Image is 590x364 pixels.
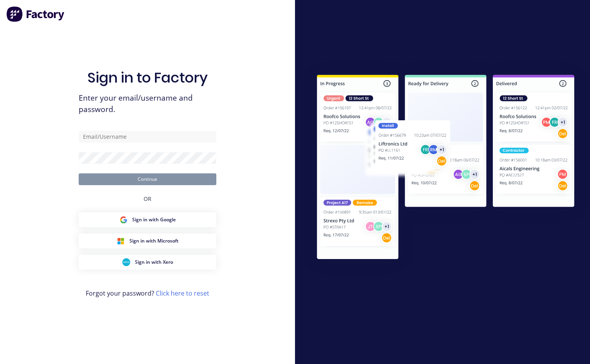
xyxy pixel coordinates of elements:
button: Google Sign inSign in with Google [79,212,216,227]
button: Xero Sign inSign in with Xero [79,255,216,270]
span: Enter your email/username and password. [79,92,216,115]
button: Microsoft Sign inSign in with Microsoft [79,233,216,248]
img: Google Sign in [120,216,127,224]
img: Factory [6,6,65,22]
img: Sign in [301,61,590,276]
h1: Sign in to Factory [87,69,208,86]
img: Xero Sign in [122,258,130,266]
span: Sign in with Microsoft [129,237,179,245]
img: Microsoft Sign in [117,237,125,245]
span: Sign in with Google [132,216,176,223]
input: Email/Username [79,131,216,143]
div: OR [144,185,151,212]
span: Sign in with Xero [135,259,173,266]
button: Continue [79,173,216,185]
a: Click here to reset [156,289,209,298]
span: Forgot your password? [86,289,209,298]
